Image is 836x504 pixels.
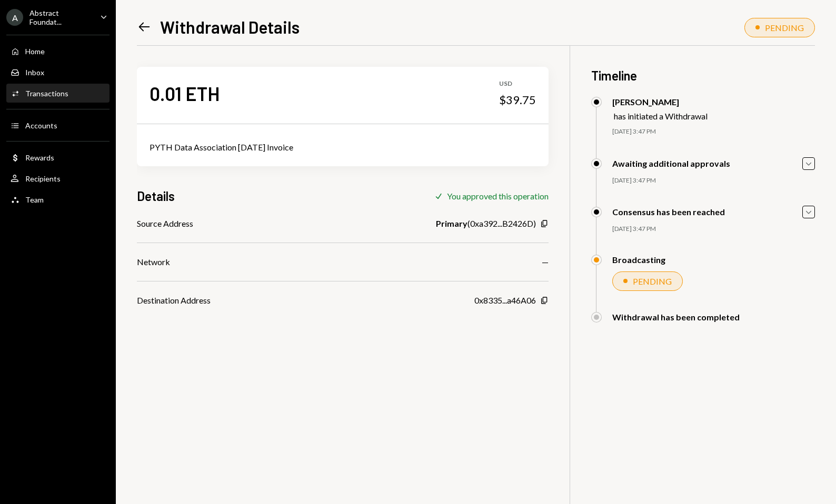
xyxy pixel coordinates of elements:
[436,217,467,230] b: Primary
[499,79,536,88] div: USD
[612,127,815,136] div: [DATE] 3:47 PM
[499,93,536,107] div: $39.75
[160,16,300,37] h1: Withdrawal Details
[612,158,730,168] div: Awaiting additional approvals
[612,312,740,322] div: Withdrawal has been completed
[447,191,549,201] div: You approved this operation
[765,23,804,33] div: PENDING
[612,255,665,265] div: Broadcasting
[6,42,110,61] a: Home
[137,294,211,307] div: Destination Address
[6,169,110,188] a: Recipients
[6,148,110,167] a: Rewards
[6,84,110,103] a: Transactions
[6,116,110,135] a: Accounts
[25,153,54,162] div: Rewards
[6,190,110,209] a: Team
[29,8,92,26] div: Abstract Foundat...
[137,217,193,230] div: Source Address
[612,176,815,185] div: [DATE] 3:47 PM
[612,225,815,234] div: [DATE] 3:47 PM
[25,121,57,130] div: Accounts
[150,82,220,105] div: 0.01 ETH
[25,68,44,77] div: Inbox
[591,67,815,84] h3: Timeline
[474,294,536,307] div: 0x8335...a46A06
[25,174,61,183] div: Recipients
[614,111,708,121] div: has initiated a Withdrawal
[150,141,536,154] div: PYTH Data Association [DATE] Invoice
[633,276,672,286] div: PENDING
[6,63,110,82] a: Inbox
[137,256,170,268] div: Network
[612,97,708,107] div: [PERSON_NAME]
[612,207,725,217] div: Consensus has been reached
[25,195,44,204] div: Team
[25,47,45,56] div: Home
[6,9,23,26] div: A
[25,89,68,98] div: Transactions
[436,217,536,230] div: ( 0xa392...B2426D )
[542,256,549,268] div: —
[137,187,175,205] h3: Details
